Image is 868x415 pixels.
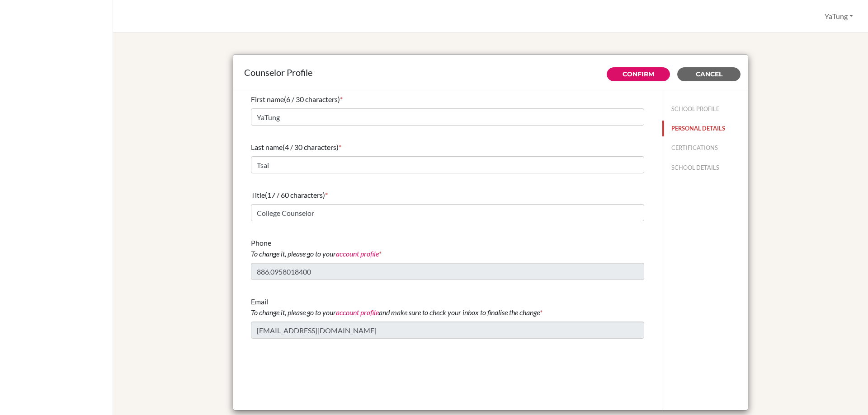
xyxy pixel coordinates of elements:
[662,101,748,117] button: SCHOOL PROFILE
[251,308,540,317] i: To change it, please go to your and make sure to check your inbox to finalise the change
[251,95,284,103] span: First name
[662,140,748,156] button: CERTIFICATIONS
[821,8,857,25] button: YaTung
[251,143,283,151] span: Last name
[336,308,379,317] a: account profile
[251,297,540,317] span: Email
[336,249,379,258] a: account profile
[662,160,748,176] button: SCHOOL DETAILS
[244,65,737,79] div: Counselor Profile
[251,249,379,258] i: To change it, please go to your
[251,191,265,199] span: Title
[662,121,748,136] button: PERSONAL DETAILS
[283,143,339,151] span: (4 / 30 characters)
[284,95,340,103] span: (6 / 30 characters)
[265,191,325,199] span: (17 / 60 characters)
[251,238,379,258] span: Phone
